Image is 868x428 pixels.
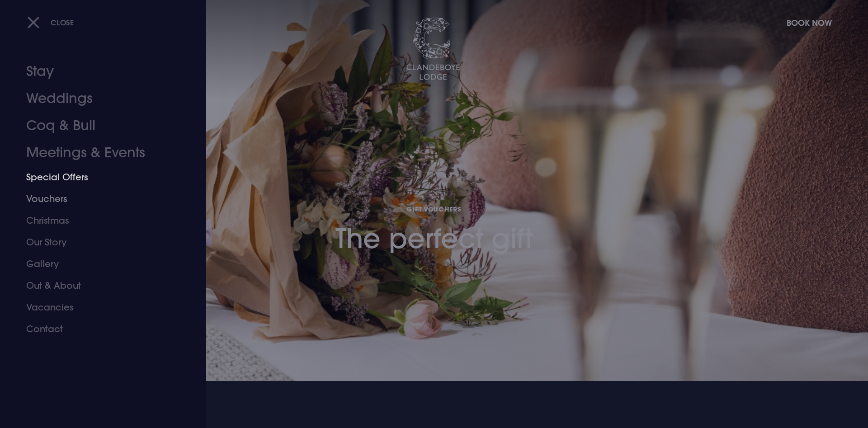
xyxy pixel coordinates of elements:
[26,188,169,210] a: Vouchers
[26,231,169,253] a: Our Story
[26,210,169,231] a: Christmas
[26,112,169,139] a: Coq & Bull
[26,139,169,166] a: Meetings & Events
[26,58,169,85] a: Stay
[26,296,169,318] a: Vacancies
[51,18,74,27] span: Close
[26,85,169,112] a: Weddings
[26,318,169,340] a: Contact
[27,13,74,32] button: Close
[26,275,169,296] a: Out & About
[26,166,169,188] a: Special Offers
[26,253,169,275] a: Gallery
